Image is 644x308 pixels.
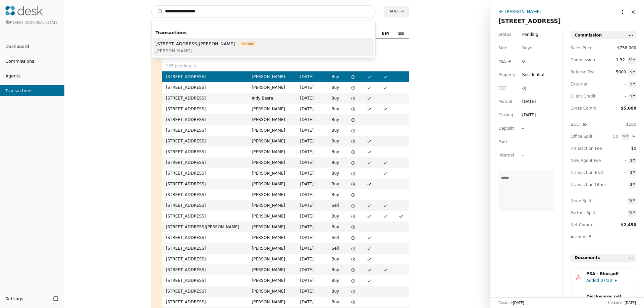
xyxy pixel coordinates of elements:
[296,136,325,146] td: [DATE]
[162,200,248,211] td: [STREET_ADDRESS]
[162,264,248,275] td: [STREET_ADDRESS]
[505,8,541,15] div: [PERSON_NAME]
[325,200,345,211] td: Sell
[616,57,625,63] span: 1.32
[248,297,296,307] td: [PERSON_NAME]
[522,98,536,105] div: [DATE]
[296,168,325,179] td: [DATE]
[248,93,296,104] td: Indy Basra
[628,209,636,216] button: %
[614,181,626,188] span: -
[13,21,58,24] span: Every Door Real Estate
[571,121,601,128] span: B&O Tax
[498,152,514,159] span: Internal
[629,169,636,176] button: $
[522,112,536,118] div: [DATE]
[5,6,43,15] img: Desk
[633,57,635,63] div: ▾
[586,270,631,277] div: PSA - Blue.pdf
[575,254,600,261] span: Documents
[248,275,296,286] td: [PERSON_NAME]
[3,293,51,304] button: Settings
[248,82,296,93] td: [PERSON_NAME]
[614,169,626,176] span: -
[296,189,325,200] td: [DATE]
[522,45,534,51] div: Buyer
[248,179,296,189] td: [PERSON_NAME]
[625,301,636,305] span: [DATE]
[498,125,514,132] span: Deposit
[633,69,635,75] div: ▾
[600,277,612,284] span: 07/20
[614,69,626,75] span: 5000
[498,98,512,105] span: Mutual
[162,254,248,264] td: [STREET_ADDRESS]
[248,71,296,82] td: [PERSON_NAME]
[296,146,325,157] td: [DATE]
[248,211,296,222] td: [PERSON_NAME]
[162,136,248,146] td: [STREET_ADDRESS]
[614,157,626,164] span: -
[162,243,248,254] td: [STREET_ADDRESS]
[571,169,601,176] span: Transaction E&O
[629,181,636,188] button: $
[606,133,618,140] span: 50
[296,157,325,168] td: [DATE]
[296,93,325,104] td: [DATE]
[152,26,376,58] div: Suggestions
[522,31,538,38] span: Pending
[325,104,345,114] td: Buy
[571,69,601,75] span: Referral Fee
[621,106,636,111] span: $5,000
[498,71,516,78] span: Property
[522,138,534,145] div: -
[633,169,635,175] div: ▾
[384,6,409,17] button: Add
[498,45,507,51] span: Side
[296,222,325,232] td: [DATE]
[248,189,296,200] td: [PERSON_NAME]
[162,222,248,232] td: [STREET_ADDRESS][PERSON_NAME]
[522,58,534,65] span: 0
[153,27,374,38] div: Transactions
[325,136,345,146] td: Buy
[156,40,235,47] span: [STREET_ADDRESS][PERSON_NAME]
[162,146,248,157] td: [STREET_ADDRESS]
[614,93,626,100] span: -
[628,197,636,204] button: %
[156,47,258,54] span: [PERSON_NAME]
[522,125,534,132] div: -
[498,112,513,118] span: Closing
[296,243,325,254] td: [DATE]
[296,211,325,222] td: [DATE]
[248,125,296,136] td: [PERSON_NAME]
[325,114,345,125] td: Buy
[571,133,601,140] div: Office Split
[296,125,325,136] td: [DATE]
[325,146,345,157] td: Buy
[613,197,625,204] span: -
[575,32,602,39] span: Commission
[248,114,296,125] td: [PERSON_NAME]
[325,179,345,189] td: Buy
[633,197,635,203] div: ▾
[498,138,507,145] span: Paid
[498,300,524,305] div: Created:
[296,297,325,307] td: [DATE]
[571,181,601,188] span: Transaction Other
[571,267,636,287] button: PSA - Blue.pdfAdded07/20
[162,93,248,104] td: [STREET_ADDRESS]
[626,133,628,139] div: ▾
[325,297,345,307] td: Buy
[633,181,635,187] div: ▾
[162,157,248,168] td: [STREET_ADDRESS]
[571,145,601,152] span: Transaction Fee
[629,157,636,164] button: $
[5,295,23,302] span: Settings
[248,136,296,146] td: [PERSON_NAME]
[296,232,325,243] td: [DATE]
[571,105,601,112] span: Gross Comm.
[613,209,625,216] span: -
[296,179,325,189] td: [DATE]
[162,125,248,136] td: [STREET_ADDRESS]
